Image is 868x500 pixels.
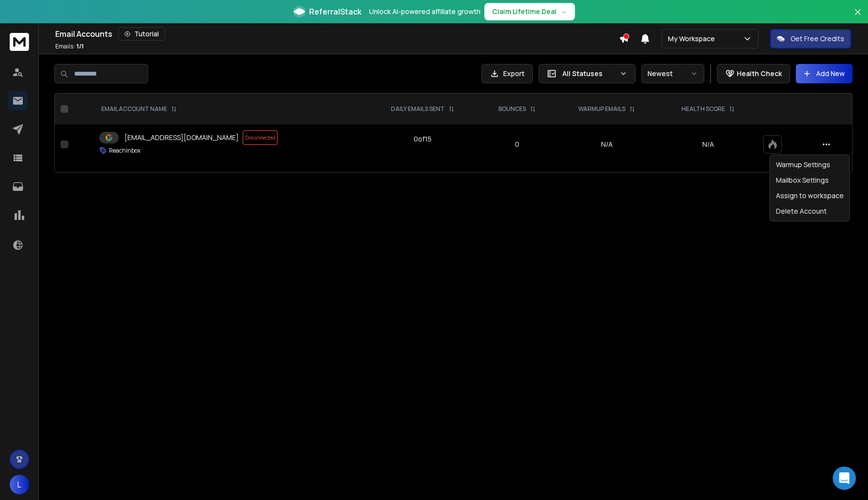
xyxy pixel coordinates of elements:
[109,147,140,155] p: ReachInbox
[414,134,432,144] div: 0 of 15
[833,467,856,490] div: Open Intercom Messenger
[665,140,752,149] p: N/A
[77,42,84,50] span: 1 / 1
[772,203,848,219] div: Delete Account
[485,140,549,149] p: 0
[641,64,704,83] button: Newest
[124,133,239,142] p: [EMAIL_ADDRESS][DOMAIN_NAME]
[369,7,480,16] p: Unlock AI-powered affiliate growth
[578,105,625,113] p: WARMUP EMAILS
[772,157,848,172] div: Warmup Settings
[772,172,848,188] div: Mailbox Settings
[309,6,361,17] span: ReferralStack
[391,105,445,113] p: DAILY EMAILS SENT
[560,7,567,16] span: →
[481,64,533,83] button: Export
[682,105,725,113] p: HEALTH SCORE
[555,125,659,164] td: N/A
[852,6,864,29] button: Close banner
[55,43,84,50] p: Emails :
[790,34,844,44] p: Get Free Credits
[484,3,575,20] button: Claim Lifetime Deal
[10,475,29,494] span: L
[55,27,619,41] div: Email Accounts
[562,69,616,78] p: All Statuses
[243,130,278,145] span: Disconnected
[101,105,177,113] div: EMAIL ACCOUNT NAME
[796,64,852,83] button: Add New
[668,34,719,44] p: My Workspace
[737,69,782,78] p: Health Check
[772,188,848,203] div: Assign to workspace
[118,27,165,41] button: Tutorial
[498,105,526,113] p: BOUNCES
